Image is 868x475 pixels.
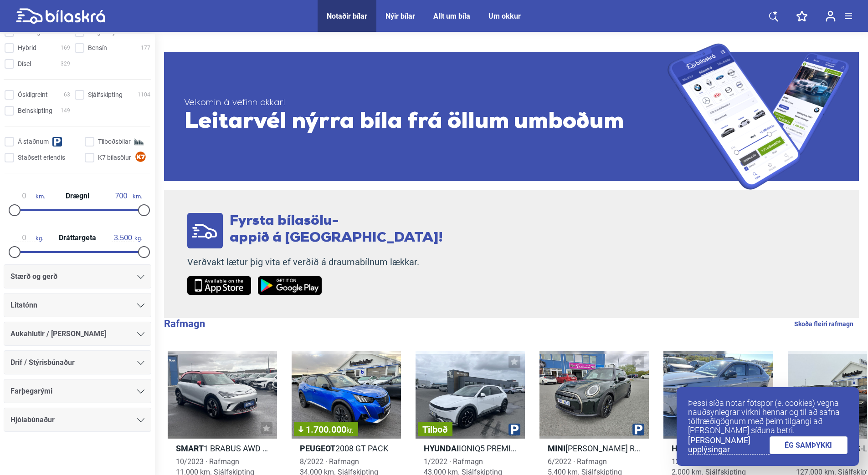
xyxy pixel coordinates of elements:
[292,443,401,454] h2: 2008 GT PACK
[184,97,668,109] span: Velkomin á vefinn okkar!
[64,90,70,100] span: 63
[548,444,565,453] b: Mini
[61,43,70,53] span: 169
[164,43,859,190] a: Velkomin á vefinn okkar!Leitarvél nýrra bíla frá öllum umboðum
[164,318,205,329] b: Rafmagn
[112,234,142,242] span: kg.
[298,425,354,434] span: 1.700.000
[61,106,70,116] span: 149
[688,399,847,435] p: Þessi síða notar fótspor (e. cookies) vegna nauðsynlegrar virkni hennar og til að safna tölfræðig...
[141,43,150,53] span: 177
[10,328,106,340] span: Aukahlutir / [PERSON_NAME]
[56,234,98,242] span: Dráttargeta
[168,443,277,454] h2: 1 BRABUS AWD 66KWH
[63,192,92,200] span: Drægni
[230,214,443,245] span: Fyrsta bílasölu- appið á [GEOGRAPHIC_DATA]!
[10,385,52,398] span: Farþegarými
[18,59,31,69] span: Dísel
[385,12,415,20] a: Nýir bílar
[98,153,131,162] span: K7 bílasölur
[18,90,48,100] span: Óskilgreint
[327,12,367,20] a: Notaðir bílar
[10,299,37,312] span: Litatónn
[138,90,150,100] span: 1104
[416,443,525,454] h2: IONIQ5 PREMIUM 73KWH
[10,414,55,426] span: Hjólabúnaður
[13,192,45,200] span: km.
[10,356,75,369] span: Drif / Stýrisbúnaður
[794,318,853,330] a: Skoða fleiri rafmagn
[18,153,65,162] span: Staðsett erlendis
[488,12,521,20] a: Um okkur
[826,10,836,22] img: user-login.svg
[10,270,57,283] span: Stærð og gerð
[110,192,142,200] span: km.
[61,59,70,69] span: 329
[433,12,470,20] a: Allt um bíla
[88,90,123,100] span: Sjálfskipting
[663,443,773,454] h2: E:NY1 ADVANCE
[346,426,354,435] span: kr.
[672,444,700,453] b: Honda
[187,257,443,268] p: Verðvakt lætur þig vita ef verðið á draumabílnum lækkar.
[18,137,49,147] span: Á staðnum
[176,444,204,453] b: Smart
[300,444,335,453] b: Peugeot
[18,43,36,53] span: Hybrid
[688,436,770,455] a: [PERSON_NAME] upplýsingar
[539,443,649,454] h2: [PERSON_NAME] RESOLUTE EDITION
[98,137,131,147] span: Tilboðsbílar
[184,109,668,136] span: Leitarvél nýrra bíla frá öllum umboðum
[88,43,107,53] span: Bensín
[424,444,459,453] b: Hyundai
[422,425,448,434] span: Tilboð
[770,436,848,454] a: ÉG SAMÞYKKI
[18,106,52,116] span: Beinskipting
[13,234,43,242] span: kg.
